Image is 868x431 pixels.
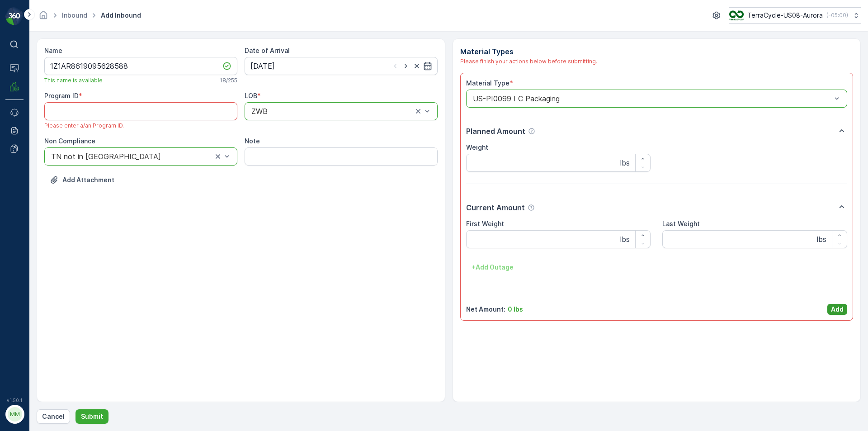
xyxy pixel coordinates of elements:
[729,10,744,20] img: image_ci7OI47.png
[5,398,24,403] span: v 1.50.1
[50,208,66,216] span: 0 lbs
[220,77,237,84] p: 18 / 255
[8,223,51,231] span: Last Weight :
[75,409,108,424] button: Submit
[826,12,848,19] p: ( -05:00 )
[620,234,630,245] p: lbs
[44,173,120,187] button: Upload File
[44,122,124,129] span: Please enter a/an Program ID.
[44,92,79,99] label: Program ID
[44,137,95,145] label: Non Compliance
[355,8,511,19] p: 4206050655809201990371818100104050
[38,14,48,21] a: Homepage
[466,143,488,151] label: Weight
[56,193,167,201] span: US-PI0232 I Rigid Plastics & Beauty
[466,79,509,87] label: Material Type
[42,412,65,421] p: Cancel
[662,220,700,227] label: Last Weight
[62,175,114,185] p: Add Attachment
[466,220,504,227] label: First Weight
[620,157,630,168] p: lbs
[747,11,823,20] p: TerraCycle-US08-Aurora
[460,57,854,66] div: Please finish your actions below before submitting.
[817,234,826,245] p: lbs
[245,137,260,145] label: Note
[99,11,143,20] span: Add Inbound
[8,208,50,216] span: Net Amount :
[245,92,257,99] label: LOB
[8,163,48,171] span: Arrive Date :
[466,202,525,213] p: Current Amount
[62,11,87,19] a: Inbound
[44,77,103,84] span: This name is available
[245,57,438,75] input: dd/mm/yyyy
[44,47,62,54] label: Name
[5,7,24,25] img: logo
[827,304,847,315] button: Add
[831,305,844,314] p: Add
[37,409,70,424] button: Cancel
[8,148,30,156] span: Name :
[8,178,51,186] span: First Weight :
[466,260,519,275] button: +Add Outage
[472,263,514,272] p: + Add Outage
[30,148,160,156] span: 4206050655809201990371818100104050
[508,305,523,314] p: 0 lbs
[528,204,535,211] div: Help Tooltip Icon
[460,46,854,57] p: Material Types
[51,178,66,186] span: 0 lbs
[81,412,103,421] p: Submit
[51,223,66,231] span: 0 lbs
[5,405,24,424] button: MM
[528,128,535,135] div: Help Tooltip Icon
[466,126,525,137] p: Planned Amount
[8,407,22,422] div: MM
[48,163,69,171] span: [DATE]
[245,47,290,54] label: Date of Arrival
[8,193,56,201] span: Material Type :
[729,7,861,24] button: TerraCycle-US08-Aurora(-05:00)
[466,305,505,314] p: Net Amount :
